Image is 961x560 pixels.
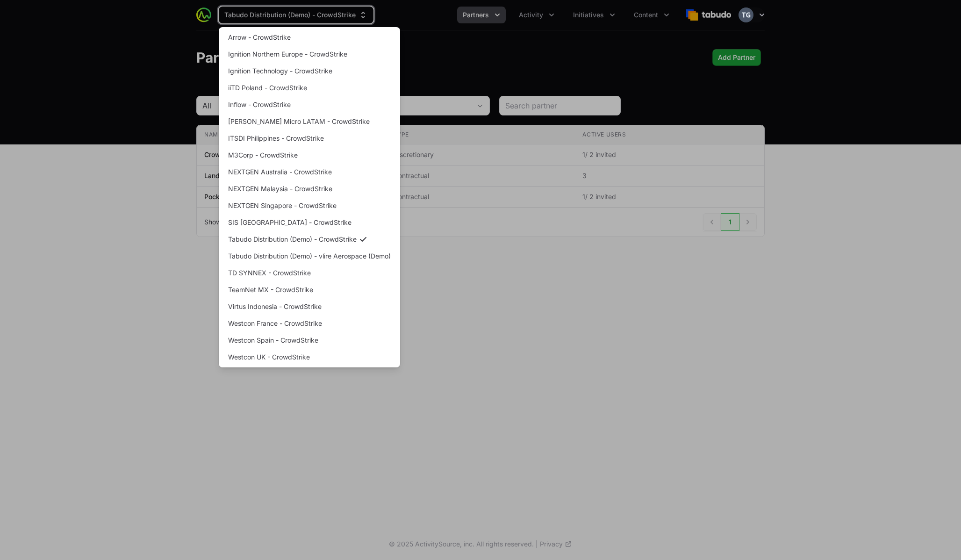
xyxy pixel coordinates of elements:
div: Open [471,96,489,115]
a: Tabudo Distribution (Demo) - CrowdStrike [221,231,398,248]
a: Tabudo Distribution (Demo) - vlire Aerospace (Demo) [221,248,398,265]
img: Timothy Greig [739,7,753,22]
a: Virtus Indonesia - CrowdStrike [221,298,398,315]
a: NEXTGEN Australia - CrowdStrike [221,164,398,180]
a: Ignition Technology - CrowdStrike [221,63,398,79]
a: Ignition Northern Europe - CrowdStrike [221,46,398,63]
a: Westcon France - CrowdStrike [221,315,398,332]
a: iiTD Poland - CrowdStrike [221,79,398,96]
a: NEXTGEN Malaysia - CrowdStrike [221,180,398,197]
a: Westcon Spain - CrowdStrike [221,332,398,349]
a: TD SYNNEX - CrowdStrike [221,265,398,281]
div: Main navigation [211,7,675,23]
div: Supplier switch menu [219,7,373,23]
a: [PERSON_NAME] Micro LATAM - CrowdStrike [221,113,398,130]
a: ITSDI Philippines - CrowdStrike [221,130,398,147]
a: M3Corp - CrowdStrike [221,147,398,164]
a: Arrow - CrowdStrike [221,29,398,46]
a: SIS [GEOGRAPHIC_DATA] - CrowdStrike [221,214,398,231]
a: Westcon UK - CrowdStrike [221,349,398,366]
a: TeamNet MX - CrowdStrike [221,281,398,298]
a: NEXTGEN Singapore - CrowdStrike [221,197,398,214]
a: Inflow - CrowdStrike [221,96,398,113]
